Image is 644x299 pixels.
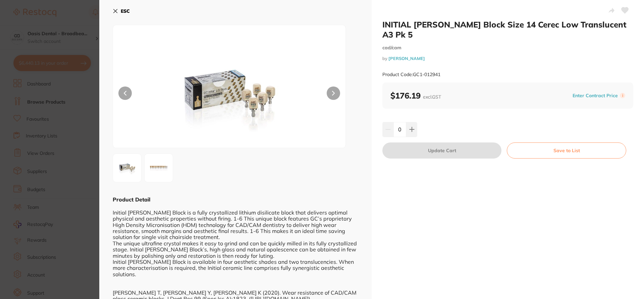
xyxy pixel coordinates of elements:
[382,142,501,159] button: Update Cart
[382,19,633,40] h2: INITIAL [PERSON_NAME] Block Size 14 Cerec Low Translucent A3 Pk 5
[423,94,441,100] span: excl. GST
[113,196,150,203] b: Product Detail
[571,93,620,99] button: Enter Contract Price
[121,8,130,14] b: ESC
[382,72,440,77] small: Product Code: GC1-012941
[507,142,626,159] button: Save to List
[160,42,299,148] img: NDEuanBn
[147,156,171,180] img: NDFfMi5qcGc
[113,5,130,17] button: ESC
[388,56,425,61] a: [PERSON_NAME]
[382,56,633,61] small: by
[620,93,625,98] label: i
[390,91,441,101] b: $176.19
[382,45,633,51] small: cad/cam
[115,156,139,180] img: NDEuanBn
